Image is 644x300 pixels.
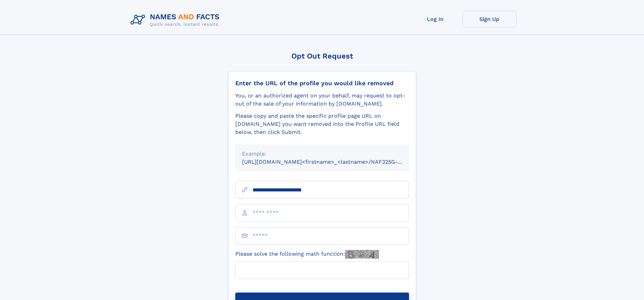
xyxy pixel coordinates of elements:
small: [URL][DOMAIN_NAME]<firstname>_<lastname>/NAF325G-xxxxxxxx [242,159,422,165]
a: Log In [408,11,462,27]
img: Logo Names and Facts [128,11,225,29]
div: Enter the URL of the profile you would like removed [235,79,409,87]
a: Sign Up [462,11,517,27]
div: Opt Out Request [228,52,416,60]
div: Please copy and paste the specific profile page URL on [DOMAIN_NAME] you want removed into the Pr... [235,112,409,136]
label: Please solve the following math function: [235,250,379,259]
div: You, or an authorized agent on your behalf, may request to opt-out of the sale of your informatio... [235,92,409,108]
div: Example: [242,150,402,158]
